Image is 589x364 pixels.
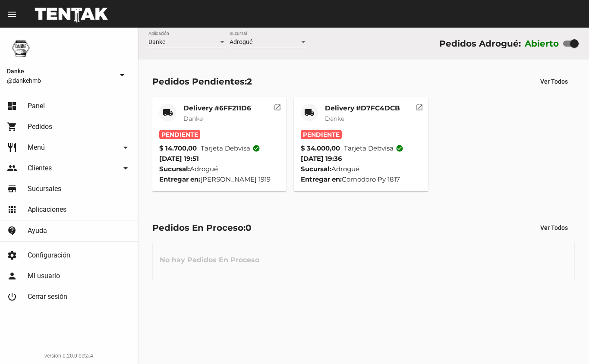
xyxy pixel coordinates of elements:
span: 0 [246,223,252,233]
span: Tarjeta debvisa [344,143,403,154]
span: Adrogué [230,38,252,45]
mat-icon: contact_support [7,226,17,236]
div: Pedidos En Proceso: [152,221,252,235]
span: Pedidos [28,122,52,131]
span: Danke [325,115,344,122]
span: [DATE] 19:36 [301,154,342,163]
div: Adrogué [301,164,421,174]
mat-icon: local_shipping [163,107,173,118]
strong: Entregar en: [159,175,200,183]
mat-icon: restaurant [7,142,17,153]
span: Danke [7,66,113,76]
span: Sucursales [28,185,61,193]
mat-icon: open_in_new [274,102,281,110]
div: [PERSON_NAME] 1919 [159,174,280,185]
span: Danke [183,115,203,122]
span: Ver Todos [540,224,568,231]
mat-card-title: Delivery #6FF211D6 [183,104,251,113]
span: Menú [28,143,45,152]
span: Pendiente [301,130,342,139]
mat-icon: arrow_drop_down [120,163,131,173]
mat-icon: apps [7,204,17,215]
div: Pedidos Adrogué: [439,37,521,50]
span: Ayuda [28,226,47,235]
h3: No hay Pedidos En Proceso [153,247,266,273]
mat-icon: check_circle [396,144,403,152]
span: Ver Todos [540,78,568,85]
mat-icon: local_shipping [304,107,315,118]
button: Ver Todos [533,220,575,235]
mat-icon: open_in_new [416,102,423,110]
span: Clientes [28,164,52,173]
span: Pendiente [159,130,200,139]
mat-icon: people [7,163,17,173]
mat-icon: menu [7,9,17,19]
span: Configuración [28,251,70,260]
mat-icon: check_circle [252,144,260,152]
button: Ver Todos [533,74,575,89]
mat-icon: dashboard [7,101,17,111]
strong: Entregar en: [301,175,342,183]
mat-icon: arrow_drop_down [120,142,131,153]
mat-icon: power_settings_new [7,292,17,302]
span: Aplicaciones [28,205,66,214]
img: 1d4517d0-56da-456b-81f5-6111ccf01445.png [7,35,35,62]
div: Adrogué [159,164,280,174]
iframe: chat widget [553,329,580,355]
mat-icon: arrow_drop_down [117,70,127,80]
div: Comodoro Py 1817 [301,174,421,185]
mat-icon: person [7,271,17,281]
mat-icon: settings [7,250,17,260]
mat-icon: store [7,184,17,194]
span: Mi usuario [28,272,60,280]
span: Cerrar sesión [28,292,67,301]
label: Abierto [525,37,559,50]
strong: Sucursal: [159,165,190,173]
span: @dankehmb [7,76,113,85]
span: Danke [148,38,165,45]
strong: $ 34.000,00 [301,143,340,154]
div: version 0.20.0-beta.4 [7,351,131,360]
strong: $ 14.700,00 [159,143,197,154]
span: Tarjeta debvisa [201,143,260,154]
mat-card-title: Delivery #D7FC4DCB [325,104,400,113]
span: [DATE] 19:51 [159,154,199,163]
span: Panel [28,102,45,110]
strong: Sucursal: [301,165,331,173]
mat-icon: shopping_cart [7,122,17,132]
div: Pedidos Pendientes: [152,75,252,88]
span: 2 [247,76,252,87]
